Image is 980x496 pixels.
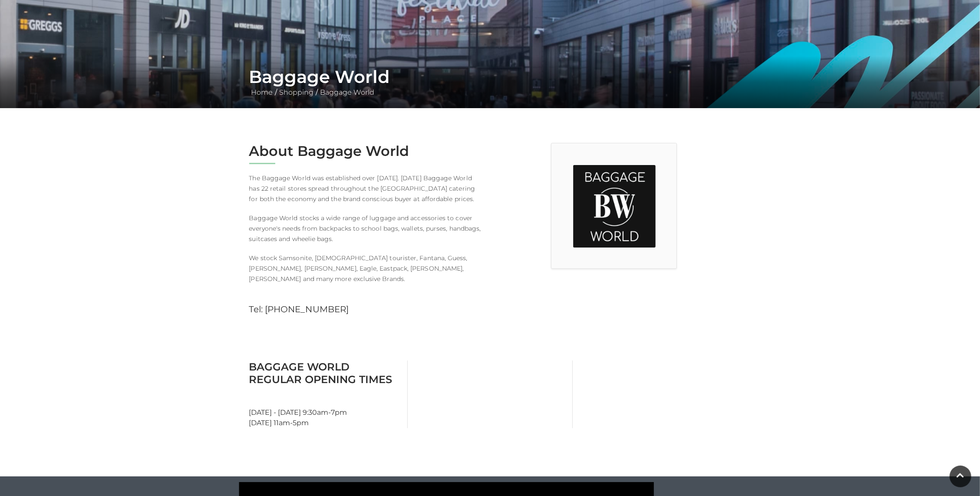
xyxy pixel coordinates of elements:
[243,66,738,98] div: / /
[249,88,275,96] a: Home
[249,66,731,87] h1: Baggage World
[249,173,484,204] p: The Baggage World was established over [DATE]. [DATE] Baggage World has 22 retail stores spread t...
[249,360,401,386] h3: Baggage World Regular Opening Times
[318,88,377,96] a: Baggage World
[249,304,349,314] a: Tel: [PHONE_NUMBER]
[277,88,316,96] a: Shopping
[243,360,408,428] div: [DATE] - [DATE] 9:30am-7pm [DATE] 11am-5pm
[249,213,484,244] p: Baggage World stocks a wide range of luggage and accessories to cover everyone's needs from backp...
[249,143,484,159] h2: About Baggage World
[249,253,484,284] p: We stock Samsonite, [DEMOGRAPHIC_DATA] tourister, Fantana, Guess, [PERSON_NAME], [PERSON_NAME], E...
